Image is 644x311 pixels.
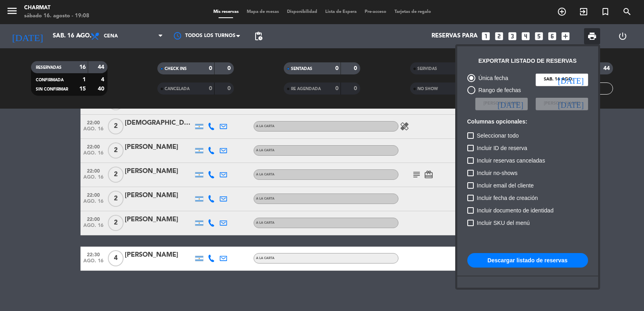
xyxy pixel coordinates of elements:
span: Incluir no-shows [477,168,518,178]
span: Incluir documento de identidad [477,206,554,215]
span: Incluir ID de reserva [477,143,527,153]
i: [DATE] [497,100,523,108]
div: Única fecha [475,74,508,83]
span: Seleccionar todo [477,131,519,140]
button: Descargar listado de reservas [467,253,588,268]
i: [DATE] [558,100,584,108]
span: Incluir email del cliente [477,181,534,190]
div: Exportar listado de reservas [479,56,577,66]
span: Incluir reservas canceladas [477,156,545,165]
span: Incluir SKU del menú [477,218,530,228]
i: [DATE] [558,76,584,84]
span: print [587,31,597,41]
span: [PERSON_NAME] [544,100,580,107]
h6: Columnas opcionales: [467,118,588,125]
span: pending_actions [254,31,263,41]
span: Incluir fecha de creación [477,193,538,203]
div: Rango de fechas [475,86,521,95]
span: [PERSON_NAME] [483,100,520,107]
